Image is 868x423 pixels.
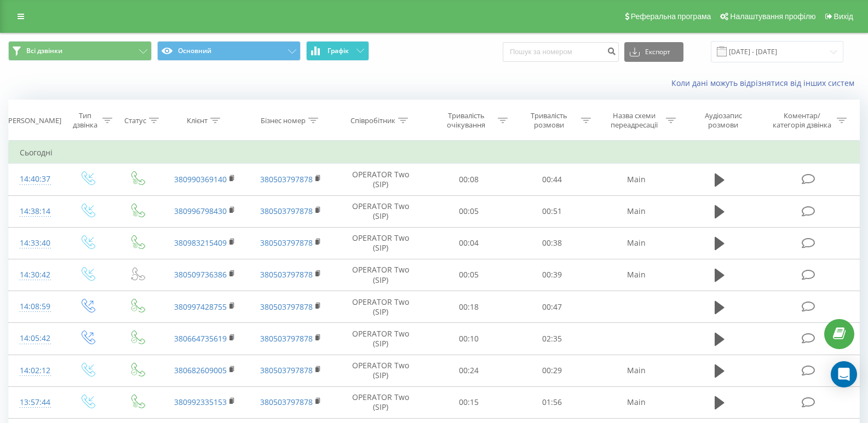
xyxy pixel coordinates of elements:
a: 380503797878 [260,302,313,312]
td: Main [593,164,680,195]
td: 00:44 [510,164,594,195]
div: Бізнес номер [261,116,306,125]
a: 380503797878 [260,365,313,375]
div: 14:05:42 [20,328,51,349]
td: Main [593,227,680,259]
button: Експорт [624,42,683,62]
a: 380682609005 [174,365,227,375]
td: OPERATOR Two (SIP) [334,195,427,227]
a: 380503797878 [260,397,313,407]
a: 380503797878 [260,174,313,184]
span: Налаштування профілю [730,12,815,21]
td: 00:18 [427,291,510,323]
td: OPERATOR Two (SIP) [334,355,427,386]
td: OPERATOR Two (SIP) [334,323,427,355]
td: 00:05 [427,195,510,227]
span: Реферальна програма [631,12,711,21]
div: Тривалість розмови [520,111,578,130]
button: Всі дзвінки [8,41,152,61]
div: Open Intercom Messenger [831,361,857,387]
td: Main [593,195,680,227]
td: 00:47 [510,291,594,323]
div: Аудіозапис розмови [689,111,757,130]
div: Коментар/категорія дзвінка [770,111,834,130]
td: 00:15 [427,386,510,418]
span: Всі дзвінки [26,47,62,55]
div: Статус [124,116,146,125]
a: 380996798430 [174,206,227,216]
a: 380503797878 [260,206,313,216]
td: OPERATOR Two (SIP) [334,291,427,323]
a: Коли дані можуть відрізнятися вiд інших систем [671,78,860,88]
div: 14:30:42 [20,264,51,286]
span: Вихід [834,12,853,21]
a: 380664735619 [174,333,227,344]
td: 00:08 [427,164,510,195]
div: Тривалість очікування [437,111,495,130]
div: 14:40:37 [20,169,51,190]
td: OPERATOR Two (SIP) [334,259,427,291]
td: 01:56 [510,386,594,418]
td: OPERATOR Two (SIP) [334,164,427,195]
td: 00:38 [510,227,594,259]
td: 00:29 [510,355,594,386]
div: Співробітник [350,116,395,125]
a: 380990369140 [174,174,227,184]
a: 380997428755 [174,302,227,312]
div: Тип дзвінка [71,111,99,130]
div: 14:02:12 [20,360,51,381]
td: OPERATOR Two (SIP) [334,227,427,259]
a: 380503797878 [260,333,313,344]
div: Назва схеми переадресації [605,111,663,130]
a: 380503797878 [260,237,313,248]
button: Графік [306,41,369,61]
div: Клієнт [187,116,208,125]
td: Main [593,259,680,291]
td: 02:35 [510,323,594,355]
td: Main [593,355,680,386]
div: [PERSON_NAME] [6,116,61,125]
a: 380509736386 [174,269,227,280]
td: Сьогодні [9,142,860,164]
span: Графік [327,47,349,55]
button: Основний [157,41,301,61]
div: 14:08:59 [20,296,51,317]
td: 00:24 [427,355,510,386]
div: 14:38:14 [20,201,51,222]
a: 380983215409 [174,237,227,248]
td: 00:10 [427,323,510,355]
div: 14:33:40 [20,233,51,254]
td: 00:51 [510,195,594,227]
td: OPERATOR Two (SIP) [334,386,427,418]
td: 00:05 [427,259,510,291]
td: Main [593,386,680,418]
a: 380503797878 [260,269,313,280]
td: 00:04 [427,227,510,259]
td: 00:39 [510,259,594,291]
a: 380992335153 [174,397,227,407]
div: 13:57:44 [20,392,51,413]
input: Пошук за номером [503,42,619,62]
